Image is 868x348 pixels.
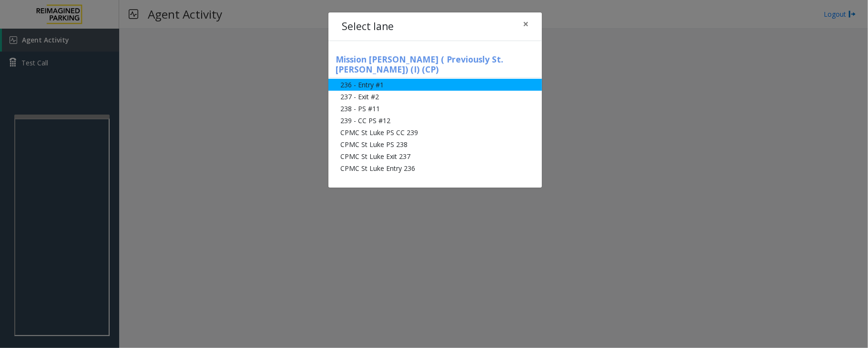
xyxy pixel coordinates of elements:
[328,115,542,127] li: 239 - CC PS #12
[328,162,542,174] li: CPMC St Luke Entry 236
[328,91,542,103] li: 237 - Exit #2
[516,12,535,36] button: Close
[328,79,542,91] li: 236 - Entry #1
[328,127,542,138] li: CPMC St Luke PS CC 239
[523,17,529,31] span: ×
[328,138,542,150] li: CPMC St Luke PS 238
[328,103,542,115] li: 238 - PS #11
[342,19,394,34] h4: Select lane
[328,54,542,78] h5: Mission [PERSON_NAME] ( Previously St. [PERSON_NAME]) (I) (CP)
[328,150,542,162] li: CPMC St Luke Exit 237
